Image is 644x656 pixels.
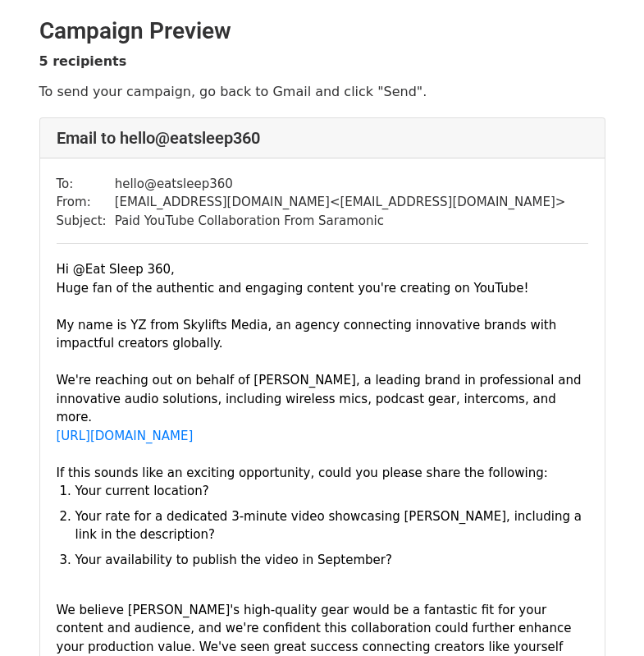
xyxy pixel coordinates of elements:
a: [URL][DOMAIN_NAME] [57,429,194,443]
td: To: [57,175,115,194]
div: Your availability to publish the video in September? [75,551,588,570]
div: Huge fan of the authentic and engaging content you're creating on YouTube! [57,279,588,298]
div: We're reaching out on behalf of [PERSON_NAME], a leading brand in professional and innovative aud... [57,371,588,427]
td: Subject: [57,212,115,231]
h4: Email to hello@eatsleep360 [57,128,588,148]
div: My name is YZ from Skylifts Media, an agency connecting innovative brands with impactful creators... [57,316,588,353]
strong: 5 recipients [39,53,127,69]
td: From: [57,193,115,212]
div: Hi @Eat Sleep 360, [57,260,588,279]
div: Your current location? [75,482,588,501]
p: To send your campaign, go back to Gmail and click "Send". [39,83,605,100]
td: Paid YouTube Collaboration From Saramonic [115,212,566,231]
div: Your rate for a dedicated 3-minute video showcasing [PERSON_NAME], including a link in the descri... [75,507,588,544]
td: [EMAIL_ADDRESS][DOMAIN_NAME] < [EMAIL_ADDRESS][DOMAIN_NAME] > [115,193,566,212]
div: If this sounds like an exciting opportunity, could you please share the following: [57,464,588,483]
h2: Campaign Preview [39,17,605,45]
td: hello@eatsleep360 [115,175,566,194]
